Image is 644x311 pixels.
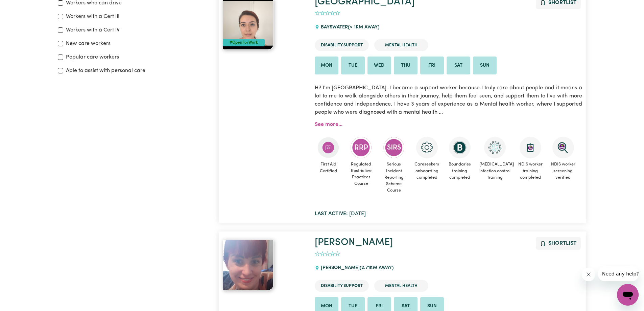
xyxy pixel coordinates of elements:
img: CS Academy: Regulated Restrictive Practices course completed [350,137,372,158]
img: CS Academy: Serious Incident Reporting Scheme course completed [383,137,405,158]
li: Mental Health [374,280,428,292]
li: Available on Thu [394,57,418,75]
span: Serious Incident Reporting Scheme Course [380,158,408,196]
span: NDIS worker screening verified [549,158,577,183]
span: Shortlist [548,241,576,246]
button: Add to shortlist [536,237,581,250]
a: Laura [223,240,307,290]
iframe: Message from company [598,266,639,281]
div: [PERSON_NAME] [315,259,398,277]
li: Available on Sun [473,57,497,75]
span: NDIS worker training completed [517,158,544,183]
div: #OpenForWork [223,39,265,46]
div: add rating by typing an integer from 0 to 5 or pressing arrow keys [315,9,340,17]
li: Available on Tue [341,57,365,75]
img: CS Academy: Boundaries in care and support work course completed [449,137,471,158]
label: New care workers [66,40,111,48]
img: Care and support worker has completed First Aid Certification [317,137,339,158]
li: Disability Support [315,280,369,292]
iframe: Button to launch messaging window [617,284,639,306]
span: [MEDICAL_DATA] infection control training [479,158,511,183]
p: Hi! I’m [GEOGRAPHIC_DATA]. I became a support worker because I truly care about people and it mea... [315,80,582,120]
b: Last active: [315,211,348,217]
span: Regulated Restrictive Practices Course [348,158,375,190]
div: BAYSWATER [315,18,383,37]
li: Available on Wed [367,57,391,75]
span: ( 2.71 km away) [360,265,393,270]
iframe: Close message [582,268,595,281]
img: View Laura's profile [223,240,273,290]
img: CS Academy: Careseekers Onboarding course completed [416,137,438,158]
li: Available on Mon [315,57,338,75]
li: Available on Fri [420,57,444,75]
label: Able to assist with personal care [66,67,145,75]
a: See more... [315,122,342,127]
label: Workers with a Cert IV [66,26,120,34]
li: Disability Support [315,39,369,51]
span: (< 1km away) [348,25,379,30]
img: CS Academy: Introduction to NDIS Worker Training course completed [520,137,541,158]
li: Mental Health [374,39,428,51]
span: First Aid Certified [315,158,342,177]
label: Popular care workers [66,53,119,61]
img: CS Academy: COVID-19 Infection Control Training course completed [484,137,506,158]
span: Need any help? [4,5,41,10]
a: [PERSON_NAME] [315,238,393,247]
div: add rating by typing an integer from 0 to 5 or pressing arrow keys [315,250,340,258]
span: Boundaries training completed [446,158,473,183]
span: [DATE] [315,211,366,217]
span: Careseekers onboarding completed [413,158,440,183]
li: Available on Sat [447,57,470,75]
label: Workers with a Cert III [66,13,119,21]
img: NDIS Worker Screening Verified [552,137,574,158]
